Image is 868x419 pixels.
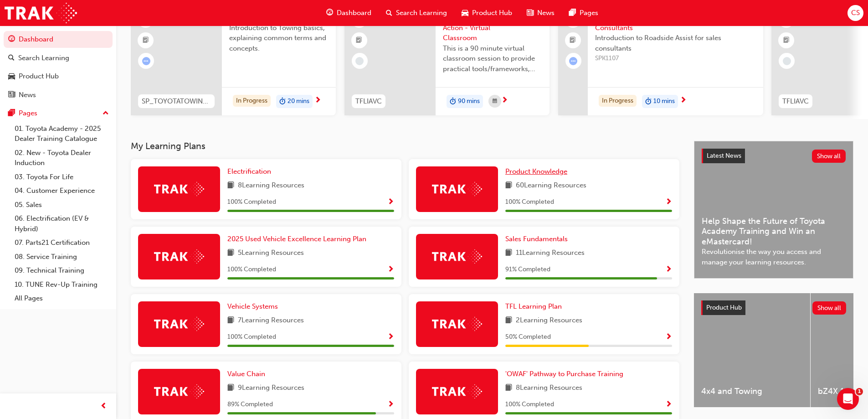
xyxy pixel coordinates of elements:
span: duration-icon [645,96,652,108]
a: Product HubShow all [701,300,846,315]
a: Sales Fundamentals [505,234,571,244]
img: Trak [154,317,204,331]
button: Show Progress [387,264,394,275]
span: booktick-icon [143,35,149,47]
button: DashboardSearch LearningProduct HubNews [4,29,113,105]
div: In Progress [233,95,271,107]
button: Show Progress [387,399,394,410]
a: News [4,87,113,103]
span: booktick-icon [356,35,362,47]
button: CS [847,5,863,21]
span: duration-icon [450,96,456,108]
span: Product Hub [472,8,512,18]
a: 'OWAF' Pathway to Purchase Training [505,369,627,379]
a: 08. Service Training [11,250,113,264]
a: Roadside Assistance for Sales ConsultantsIntroduction to Roadside Assist for sales consultantsSPK... [558,5,763,115]
span: Search Learning [396,8,447,18]
img: Trak [432,317,482,331]
span: Toyota For Life In Action - Virtual Classroom [443,12,542,43]
span: Introduction to Towing basics, explaining common terms and concepts. [229,23,329,54]
span: 90 mins [458,96,480,107]
a: 0TFLIAVCToyota For Life In Action - Virtual ClassroomThis is a 90 minute virtual classroom sessio... [344,5,550,115]
span: 20 mins [288,96,309,107]
iframe: Intercom live chat [837,388,859,410]
a: 10. TUNE Rev-Up Training [11,278,113,292]
span: book-icon [227,315,234,326]
span: News [537,8,555,18]
span: learningRecordVerb_ATTEMPT-icon [569,57,577,65]
span: Show Progress [387,198,394,207]
a: search-iconSearch Learning [379,4,454,22]
span: Show Progress [665,266,672,274]
a: pages-iconPages [562,4,606,22]
button: Pages [4,105,113,122]
span: guage-icon [8,36,15,44]
span: 100 % Completed [227,332,276,342]
span: 7 Learning Resources [238,315,304,326]
a: Latest NewsShow all [702,149,846,163]
span: Show Progress [665,401,672,409]
span: TFLIAVC [355,96,382,107]
span: 100 % Completed [227,197,276,207]
span: 2 Learning Resources [516,315,582,326]
div: In Progress [599,95,637,107]
span: 9 Learning Resources [238,383,304,394]
span: learningRecordVerb_NONE-icon [783,57,791,65]
span: next-icon [314,97,321,105]
div: Search Learning [18,53,69,63]
span: prev-icon [100,401,107,412]
div: Product Hub [19,71,59,82]
span: Electrification [227,167,271,176]
span: book-icon [227,383,234,394]
a: Latest NewsShow allHelp Shape the Future of Toyota Academy Training and Win an eMastercard!Revolu... [694,141,853,279]
a: 07. Parts21 Certification [11,236,113,250]
a: Value Chain [227,369,269,379]
span: learningRecordVerb_NONE-icon [355,57,364,65]
img: Trak [154,249,204,264]
span: Value Chain [227,370,265,378]
span: 11 Learning Resources [516,248,585,259]
span: Vehicle Systems [227,302,278,310]
span: 8 Learning Resources [516,383,582,394]
span: up-icon [103,108,109,119]
span: duration-icon [279,96,286,108]
span: 2025 Used Vehicle Excellence Learning Plan [227,235,366,243]
span: 1 [856,388,863,395]
h3: My Learning Plans [131,141,679,151]
a: 03. Toyota For Life [11,170,113,184]
span: Latest News [707,152,741,160]
a: All Pages [11,291,113,305]
span: Show Progress [665,198,672,207]
img: Trak [154,384,204,398]
a: 2025 Used Vehicle Excellence Learning Plan [227,234,370,244]
span: 10 mins [653,96,675,107]
span: Show Progress [387,333,394,341]
span: next-icon [680,97,687,105]
button: Show Progress [665,399,672,410]
span: TFLIAVC [782,96,809,107]
span: learningRecordVerb_ATTEMPT-icon [142,57,150,65]
a: 09. Technical Training [11,264,113,278]
button: Show all [812,301,847,315]
a: TFL Learning Plan [505,301,565,312]
span: 5 Learning Resources [238,248,304,259]
div: News [19,90,36,100]
span: CS [851,8,860,18]
span: Introduction to Roadside Assist for sales consultants [595,33,756,53]
span: Dashboard [337,8,371,18]
span: 100 % Completed [227,264,276,275]
span: book-icon [505,180,512,191]
a: Electrification [227,166,275,177]
a: Product Knowledge [505,166,571,177]
span: search-icon [8,54,15,62]
span: book-icon [505,383,512,394]
span: car-icon [8,72,15,81]
span: book-icon [505,315,512,326]
a: SP_TOYOTATOWING_0424Toyota Towing BasicsIntroduction to Towing basics, explaining common terms an... [131,5,336,115]
span: pages-icon [8,109,15,118]
span: Product Knowledge [505,167,567,176]
span: SP_TOYOTATOWING_0424 [142,96,211,107]
a: car-iconProduct Hub [454,4,519,22]
img: Trak [154,182,204,196]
